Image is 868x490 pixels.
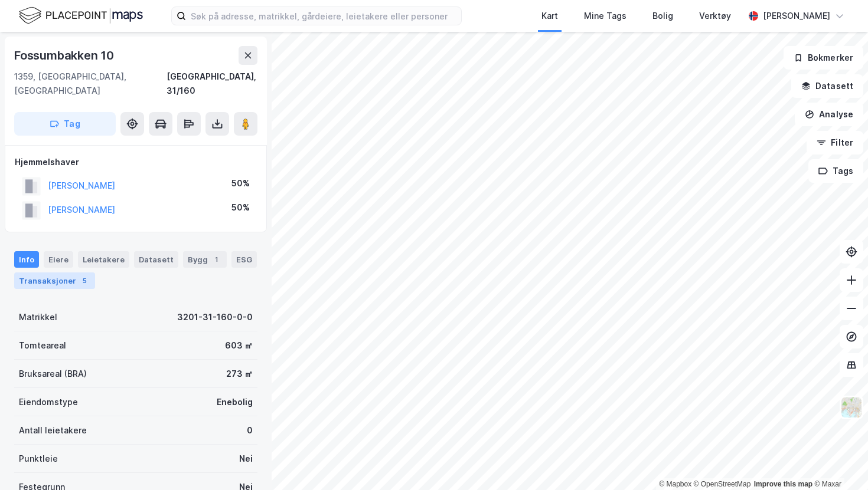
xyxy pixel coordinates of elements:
[659,480,691,488] a: Mapbox
[754,480,812,488] a: Improve this map
[584,9,626,23] div: Mine Tags
[19,423,87,438] div: Antall leietakere
[763,9,830,23] div: [PERSON_NAME]
[44,251,73,268] div: Eiere
[19,452,58,466] div: Punktleie
[239,452,253,466] div: Nei
[14,251,39,268] div: Info
[795,103,863,126] button: Analyse
[247,423,253,438] div: 0
[14,46,116,65] div: Fossumbakken 10
[19,367,87,381] div: Bruksareal (BRA)
[784,46,863,70] button: Bokmerker
[186,7,461,25] input: Søk på adresse, matrikkel, gårdeiere, leietakere eller personer
[19,310,57,324] div: Matrikkel
[694,480,751,488] a: OpenStreetMap
[14,70,167,98] div: 1359, [GEOGRAPHIC_DATA], [GEOGRAPHIC_DATA]
[231,251,257,268] div: ESG
[840,396,863,419] img: Z
[807,131,863,154] button: Filter
[541,9,558,23] div: Kart
[231,200,250,215] div: 50%
[134,251,178,268] div: Datasett
[226,367,253,381] div: 273 ㎡
[79,275,90,287] div: 5
[78,251,129,268] div: Leietakere
[14,272,95,289] div: Transaksjoner
[210,254,222,265] div: 1
[699,9,731,23] div: Verktøy
[808,159,863,183] button: Tags
[809,433,868,490] div: Kontrollprogram for chat
[217,395,253,409] div: Enebolig
[19,395,78,409] div: Eiendomstype
[225,338,253,353] div: 603 ㎡
[183,251,227,268] div: Bygg
[791,74,863,98] button: Datasett
[19,5,143,26] img: logo.f888ab2527a4732fd821a326f86c7f29.svg
[652,9,673,23] div: Bolig
[167,70,258,98] div: [GEOGRAPHIC_DATA], 31/160
[15,155,257,169] div: Hjemmelshaver
[14,112,116,136] button: Tag
[177,310,253,324] div: 3201-31-160-0-0
[809,433,868,490] iframe: Chat Widget
[19,338,66,353] div: Tomteareal
[231,176,250,190] div: 50%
